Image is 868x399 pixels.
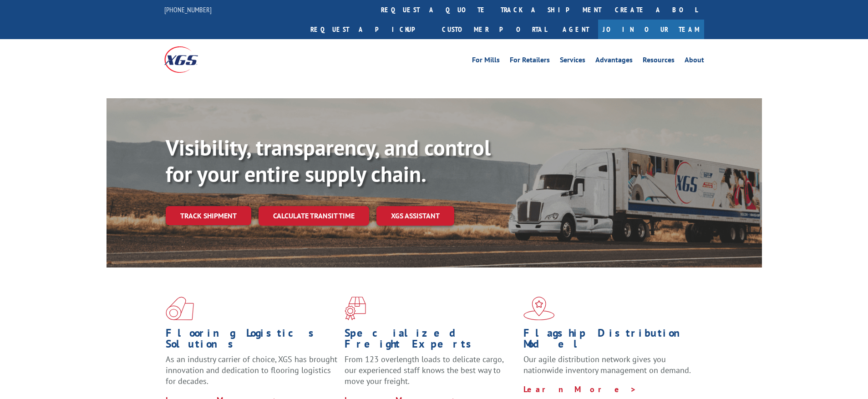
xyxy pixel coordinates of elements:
[685,56,704,66] a: About
[435,20,553,39] a: Customer Portal
[643,56,675,66] a: Resources
[345,328,517,354] h1: Specialized Freight Experts
[166,328,338,354] h1: Flooring Logistics Solutions
[259,206,369,226] a: Calculate transit time
[164,5,212,14] a: [PHONE_NUMBER]
[523,384,637,394] a: Learn More >
[166,133,491,188] b: Visibility, transparency, and control for your entire supply chain.
[523,328,695,354] h1: Flagship Distribution Model
[472,56,500,66] a: For Mills
[166,354,337,386] span: As an industry carrier of choice, XGS has brought innovation and dedication to flooring logistics...
[553,20,598,39] a: Agent
[166,206,251,225] a: Track shipment
[595,56,633,66] a: Advantages
[166,297,194,320] img: xgs-icon-total-supply-chain-intelligence-red
[345,354,517,394] p: From 123 overlength loads to delicate cargo, our experienced staff knows the best way to move you...
[304,20,435,39] a: Request a pickup
[510,56,550,66] a: For Retailers
[598,20,704,39] a: Join Our Team
[376,206,454,226] a: XGS ASSISTANT
[560,56,585,66] a: Services
[523,297,555,320] img: xgs-icon-flagship-distribution-model-red
[523,354,691,375] span: Our agile distribution network gives you nationwide inventory management on demand.
[345,297,366,320] img: xgs-icon-focused-on-flooring-red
